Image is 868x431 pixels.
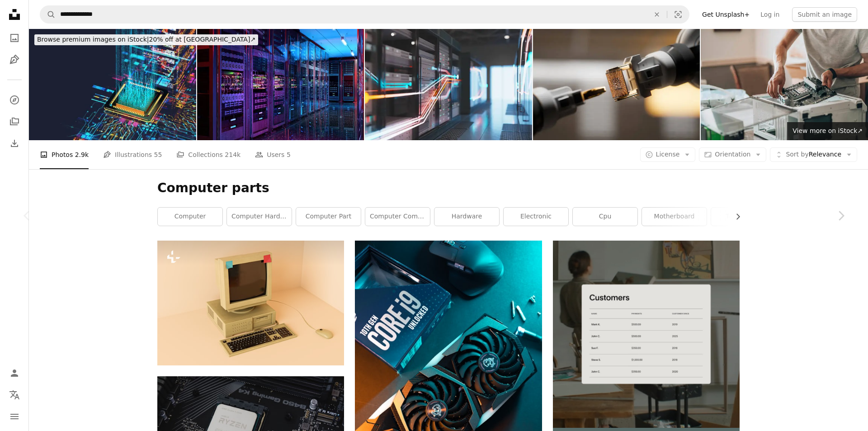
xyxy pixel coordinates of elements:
[197,29,364,140] img: Data center server racks. IT modern hardware server room, data storage center, database informati...
[697,7,755,22] a: Get Unsplash+
[573,208,637,226] a: cpu
[715,151,750,158] span: Orientation
[355,403,542,411] a: black and white round ornament
[701,29,868,140] img: Tech Tactician: Meticulously assembling components, hands guide the central hub of processing pow...
[5,51,24,69] a: Illustrations
[154,150,162,160] span: 55
[647,6,667,23] button: Clear
[786,150,841,159] span: Relevance
[5,364,24,382] a: Log in / Sign up
[29,29,264,51] a: Browse premium images on iStock|20% off at [GEOGRAPHIC_DATA]↗
[770,147,857,162] button: Sort byRelevance
[786,151,808,158] span: Sort by
[5,407,24,426] button: Menu
[37,36,149,43] span: Browse premium images on iStock |
[5,91,24,109] a: Explore
[792,7,857,22] button: Submit an image
[157,241,344,365] img: an old computer with a keyboard and mouse
[365,29,532,140] img: Server room background
[814,172,868,259] a: Next
[157,180,740,196] h1: Computer parts
[37,36,255,43] span: 20% off at [GEOGRAPHIC_DATA] ↗
[40,6,56,23] button: Search Unsplash
[225,150,241,160] span: 214k
[642,208,707,226] a: motherboard
[157,299,344,307] a: an old computer with a keyboard and mouse
[533,29,700,140] img: Robotic arm giving a CPU to another robot
[296,208,361,226] a: computer part
[793,127,863,134] span: View more on iStock ↗
[176,140,241,169] a: Collections 214k
[255,140,291,169] a: Users 5
[656,151,680,158] span: License
[40,5,689,24] form: Find visuals sitewide
[227,208,292,226] a: computer hardware
[787,122,868,140] a: View more on iStock↗
[755,7,785,22] a: Log in
[5,386,24,404] button: Language
[5,29,24,47] a: Photos
[504,208,568,226] a: electronic
[730,208,740,226] button: scroll list to the right
[699,147,766,162] button: Orientation
[667,6,689,23] button: Visual search
[287,150,291,160] span: 5
[640,147,696,162] button: License
[711,208,776,226] a: technology
[5,134,24,152] a: Download History
[434,208,499,226] a: hardware
[158,208,222,226] a: computer
[29,29,196,140] img: Artificial Intelligence, concept CPU - quantum computing
[5,113,24,131] a: Collections
[103,140,162,169] a: Illustrations 55
[365,208,430,226] a: computer components
[553,241,740,427] img: file-1747939376688-baf9a4a454ffimage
